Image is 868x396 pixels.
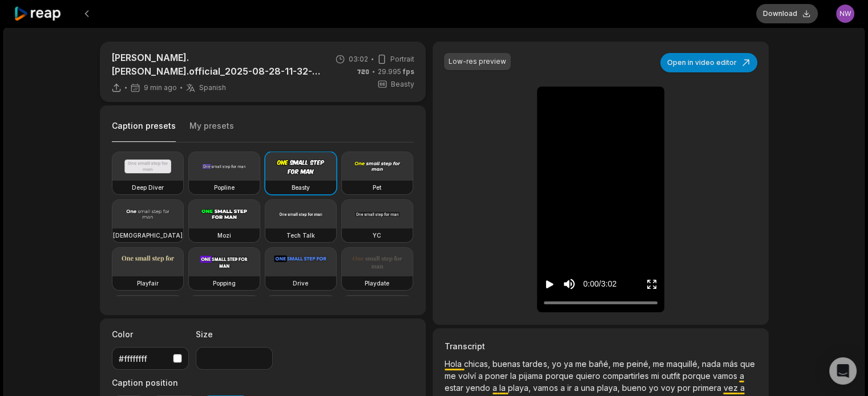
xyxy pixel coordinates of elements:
div: #ffffffff [119,353,168,365]
span: peiné, [626,359,652,369]
button: Mute sound [562,277,576,291]
span: me [612,359,626,369]
span: me [652,359,666,369]
button: Download [756,4,818,23]
span: volví [458,371,478,381]
span: una [580,383,596,393]
span: yendo [466,383,492,393]
h3: Popline [214,183,235,192]
span: a [478,371,485,381]
h3: [DEMOGRAPHIC_DATA] [113,231,183,240]
span: buenas [492,359,523,369]
span: fps [403,67,414,76]
span: chicas, [464,359,492,369]
span: a [574,383,580,393]
span: yo [648,383,660,393]
button: My presets [189,120,234,142]
span: outfit [661,371,682,381]
span: playa, [596,383,621,393]
span: ir [567,383,574,393]
span: pijama [519,371,545,381]
span: Portrait [390,54,414,64]
h3: Deep Diver [132,183,164,192]
h3: Playdate [365,279,389,288]
span: me [575,359,588,369]
span: a [560,383,567,393]
h3: Popping [213,279,236,288]
span: la [510,371,519,381]
h3: Mozi [217,231,231,240]
span: 9 min ago [144,83,177,92]
label: Color [112,328,189,340]
span: bañé, [588,359,612,369]
span: nada [701,359,722,369]
button: #ffffffff [112,347,189,370]
span: primera [692,383,723,393]
span: me [445,371,458,381]
span: tardes, [523,359,551,369]
h3: Pet [373,183,381,192]
span: porque [545,371,575,381]
span: a [492,383,499,393]
span: porque [682,371,712,381]
h3: Beasty [292,183,310,192]
span: maquillé, [666,359,701,369]
label: Size [196,328,273,340]
span: voy [660,383,677,393]
label: Caption position [112,377,249,389]
button: Enter Fullscreen [646,273,657,295]
button: Caption presets [112,120,176,142]
span: 29.995 [378,67,414,77]
span: Spanish [199,83,226,92]
span: vamos [712,371,739,381]
span: más [722,359,740,369]
span: a [739,371,744,381]
span: poner [485,371,510,381]
span: ya [563,359,575,369]
span: que [740,359,754,369]
span: Beasty [391,79,414,89]
span: quiero [575,371,602,381]
span: vamos [533,383,560,393]
p: [PERSON_NAME].[PERSON_NAME].official_2025-08-28-11-32-55_1756355575587 [111,51,321,78]
span: la [499,383,508,393]
span: 03:02 [349,54,368,64]
span: por [677,383,692,393]
h3: YC [373,231,381,240]
h3: Tech Talk [286,231,315,240]
span: mi [651,371,661,381]
span: Hola [445,359,464,369]
span: a [740,383,744,393]
span: compartirles [602,371,651,381]
button: Play video [544,273,555,295]
span: vez [723,383,740,393]
div: 0:00 / 3:02 [583,278,616,290]
h3: Drive [293,279,308,288]
div: Low-res preview [449,56,506,67]
h3: Playfair [137,279,159,288]
div: Open Intercom Messenger [829,357,857,385]
button: Open in video editor [660,53,757,72]
span: playa, [508,383,533,393]
h3: Transcript [445,340,756,352]
span: estar [445,383,466,393]
span: bueno [621,383,648,393]
span: yo [551,359,563,369]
